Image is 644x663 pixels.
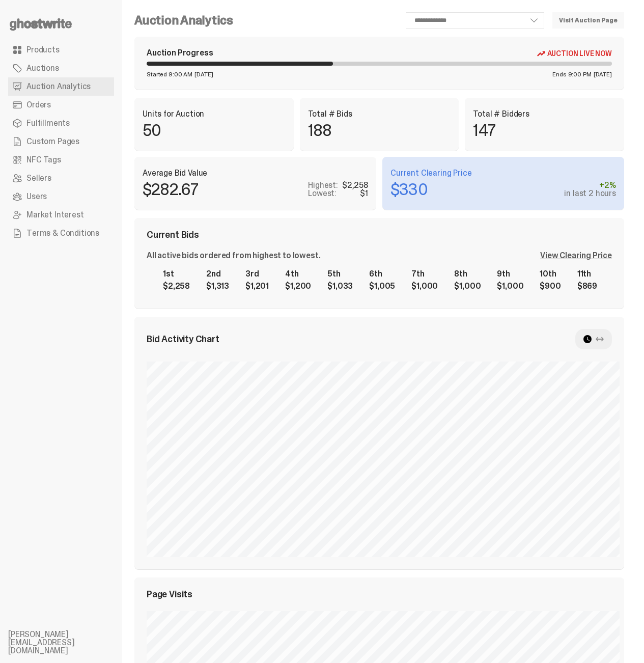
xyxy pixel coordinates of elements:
[594,71,612,77] span: [DATE]
[473,122,495,139] p: 147
[8,151,114,169] a: NFC Tags
[8,630,130,655] li: [PERSON_NAME][EMAIL_ADDRESS][DOMAIN_NAME]
[134,14,233,26] h4: Auction Analytics
[245,270,269,278] div: 3rd
[143,181,198,198] p: $282.67
[552,71,592,77] span: Ends 9:00 PM
[327,270,353,278] div: 5th
[26,229,99,237] span: Terms & Conditions
[206,270,229,278] div: 2nd
[26,174,51,182] span: Sellers
[369,282,395,290] div: $1,005
[342,181,368,189] div: $2,258
[308,110,451,118] p: Total # Bids
[8,41,114,59] a: Products
[206,282,229,290] div: $1,313
[454,282,481,290] div: $1,000
[497,270,523,278] div: 9th
[285,282,311,290] div: $1,200
[390,181,428,198] p: $330
[163,270,190,278] div: 1st
[285,270,311,278] div: 4th
[547,49,612,58] span: Auction Live Now
[308,122,332,139] p: 188
[540,252,612,260] div: View Clearing Price
[369,270,395,278] div: 6th
[147,335,219,344] span: Bid Activity Chart
[26,64,59,72] span: Auctions
[147,230,199,239] span: Current Bids
[411,282,438,290] div: $1,000
[8,114,114,132] a: Fulfillments
[327,282,353,290] div: $1,033
[143,169,368,177] p: Average Bid Value
[8,132,114,151] a: Custom Pages
[8,59,114,77] a: Auctions
[308,189,337,198] p: Lowest:
[147,590,192,599] span: Page Visits
[26,137,79,146] span: Custom Pages
[194,71,213,77] span: [DATE]
[552,12,624,29] a: Visit Auction Page
[163,282,190,290] div: $2,258
[360,189,368,198] div: $1
[147,252,320,260] div: All active bids ordered from highest to lowest.
[8,224,114,242] a: Terms & Conditions
[390,169,616,177] p: Current Clearing Price
[411,270,438,278] div: 7th
[143,122,161,139] p: 50
[245,282,269,290] div: $1,201
[473,110,616,118] p: Total # Bidders
[26,82,91,91] span: Auction Analytics
[540,270,561,278] div: 10th
[8,96,114,114] a: Orders
[26,156,61,164] span: NFC Tags
[26,211,84,219] span: Market Interest
[8,77,114,96] a: Auction Analytics
[577,270,597,278] div: 11th
[26,46,60,54] span: Products
[540,282,561,290] div: $900
[577,282,597,290] div: $869
[497,282,523,290] div: $1,000
[8,187,114,206] a: Users
[454,270,481,278] div: 8th
[26,192,47,201] span: Users
[564,189,616,198] div: in last 2 hours
[8,206,114,224] a: Market Interest
[143,110,286,118] p: Units for Auction
[147,71,192,77] span: Started 9:00 AM
[26,101,51,109] span: Orders
[8,169,114,187] a: Sellers
[147,49,213,58] div: Auction Progress
[564,181,616,189] div: +2%
[26,119,70,127] span: Fulfillments
[308,181,338,189] p: Highest:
